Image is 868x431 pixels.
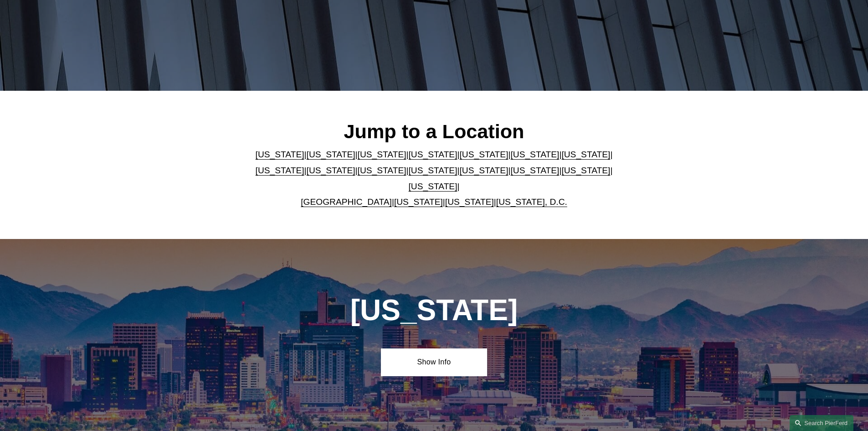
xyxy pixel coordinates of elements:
[510,150,559,159] a: [US_STATE]
[307,166,355,175] a: [US_STATE]
[301,294,567,327] h1: [US_STATE]
[510,166,559,175] a: [US_STATE]
[496,197,567,207] a: [US_STATE], D.C.
[561,166,610,175] a: [US_STATE]
[358,166,406,175] a: [US_STATE]
[409,150,457,159] a: [US_STATE]
[381,348,487,376] a: Show Info
[409,166,457,175] a: [US_STATE]
[256,166,304,175] a: [US_STATE]
[248,119,620,143] h2: Jump to a Location
[409,182,457,191] a: [US_STATE]
[394,197,443,207] a: [US_STATE]
[561,150,610,159] a: [US_STATE]
[459,150,508,159] a: [US_STATE]
[307,150,355,159] a: [US_STATE]
[790,415,853,431] a: Search this site
[301,197,392,207] a: [GEOGRAPHIC_DATA]
[459,166,508,175] a: [US_STATE]
[445,197,494,207] a: [US_STATE]
[248,147,620,210] p: | | | | | | | | | | | | | | | | | |
[256,150,304,159] a: [US_STATE]
[358,150,406,159] a: [US_STATE]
